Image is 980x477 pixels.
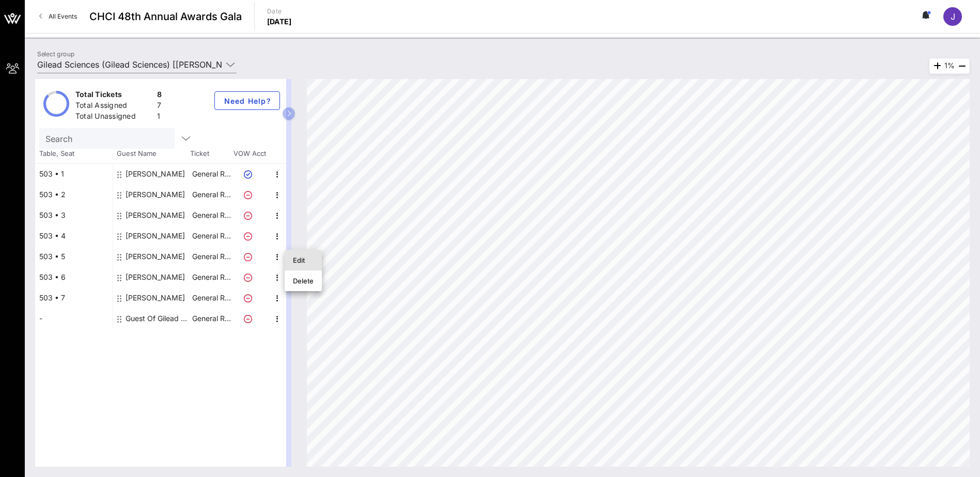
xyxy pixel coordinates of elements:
span: Need Help? [223,97,271,105]
div: Guest Of Gilead Sciences [126,308,191,329]
span: J [951,11,955,22]
div: Edit [293,256,314,264]
div: Total Assigned [75,100,153,113]
p: General R… [191,164,232,184]
label: Select group [37,50,74,58]
span: All Events [49,12,77,20]
p: General R… [191,184,232,205]
p: [DATE] [267,17,292,27]
p: General R… [191,308,232,329]
a: All Events [33,8,83,25]
div: Delete [293,277,314,285]
div: 503 • 2 [35,184,113,205]
div: 503 • 1 [35,164,113,184]
div: Courtney Cochran [126,246,185,267]
div: Jai Jackson [126,164,185,184]
div: Total Unassigned [75,111,153,124]
button: Need Help? [214,91,280,110]
div: Trina Scott [126,205,185,226]
p: General R… [191,267,232,288]
p: General R… [191,288,232,308]
span: Guest Name [113,149,190,159]
div: J [943,7,962,26]
div: 503 • 4 [35,226,113,246]
div: - [35,308,113,329]
span: VOW Acct [231,149,268,159]
div: 1% [929,58,970,74]
div: 7 [157,100,162,113]
div: Bobby Dunford [126,184,185,205]
div: 1 [157,111,162,124]
div: Anthony Theissen [126,226,185,246]
span: CHCI 48th Annual Awards Gala [89,9,242,24]
p: Date [267,6,292,17]
p: General R… [191,226,232,246]
div: 503 • 3 [35,205,113,226]
div: 503 • 6 [35,267,113,288]
div: 8 [157,89,162,102]
span: Ticket [190,149,231,159]
div: 503 • 5 [35,246,113,267]
p: General R… [191,246,232,267]
div: Total Tickets [75,89,153,102]
div: Sarah Cortes Cortes [126,267,185,288]
p: General R… [191,205,232,226]
div: 503 • 7 [35,288,113,308]
div: Oscar Mairena [126,288,185,308]
span: Table, Seat [35,149,113,159]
